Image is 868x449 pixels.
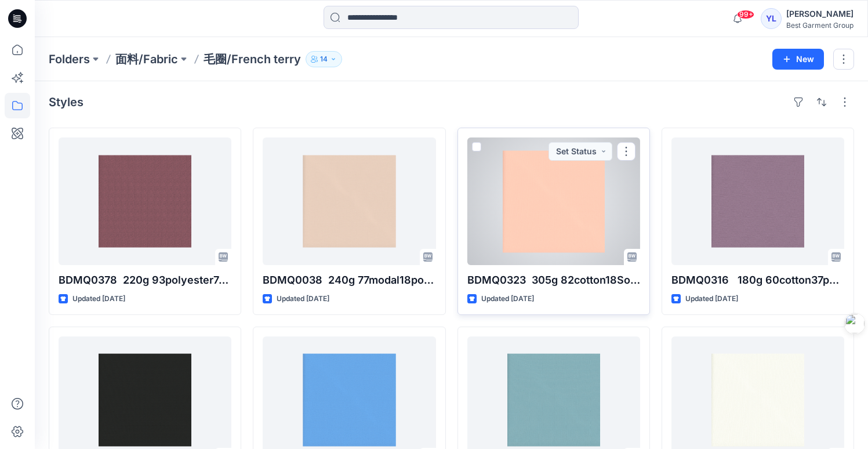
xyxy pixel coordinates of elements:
[320,53,328,66] p: 14
[204,51,301,67] p: 毛圈/French terry
[467,272,640,288] p: BDMQ0323 305g 82cotton18Sorona
[49,95,83,109] h4: Styles
[49,51,90,67] a: Folders
[59,272,231,288] p: BDMQ0378 220g 93polyester7spandex
[277,293,329,305] p: Updated [DATE]
[685,293,738,305] p: Updated [DATE]
[306,51,342,67] button: 14
[263,137,435,265] a: BDMQ0038 240g 77modal18polyester5spandex
[786,7,854,21] div: [PERSON_NAME]
[737,10,754,19] span: 99+
[671,137,844,265] a: BDMQ0316 180g 60cotton37polyester3spandex
[671,272,844,288] p: BDMQ0316 180g 60cotton37polyester3spandex
[467,137,640,265] a: BDMQ0323 305g 82cotton18Sorona
[772,49,824,70] button: New
[115,51,178,67] a: 面料/Fabric
[72,293,125,305] p: Updated [DATE]
[263,272,435,288] p: BDMQ0038 240g 77modal18polyester5spandex
[481,293,534,305] p: Updated [DATE]
[786,21,854,30] div: Best Garment Group
[59,137,231,265] a: BDMQ0378 220g 93polyester7spandex
[761,8,782,29] div: YL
